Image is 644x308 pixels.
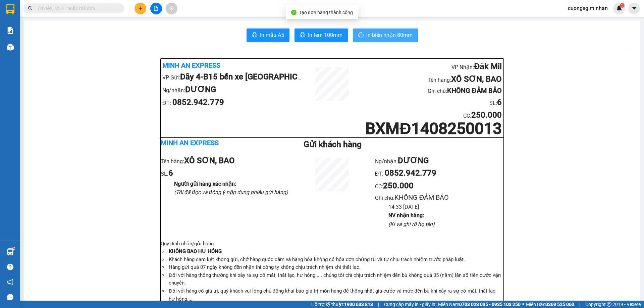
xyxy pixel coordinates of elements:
span: In tem 100mm [308,31,342,39]
b: NV nhận hàng : [388,212,424,219]
b: DƯƠNG [398,156,429,165]
span: Cung cấp máy in - giấy in: [384,301,436,308]
b: DƯƠNG [185,85,216,94]
strong: 0369 525 060 [545,302,574,307]
b: Gửi khách hàng [304,139,362,149]
div: Tên hàng: NỆM ( : 1 ) [6,49,125,57]
span: In mẫu A5 [260,31,284,39]
span: file-add [154,6,158,11]
img: logo-vxr [6,4,14,14]
span: : [470,113,502,119]
li: Tên hàng: [360,73,502,86]
strong: KHÔNG BAO HƯ HỎNG [169,248,222,254]
div: Đăk Mil [78,6,125,14]
h1: BXMĐ1408250013 [360,121,502,136]
span: Miền Nam [438,301,521,308]
div: 0918801988 [78,22,125,31]
span: Tạo đơn hàng thành công [299,10,353,15]
b: Minh An Express [161,139,219,147]
b: XÔ SƠN, BAO [451,74,502,84]
i: (Tôi đã đọc và đồng ý nộp dung phiếu gửi hàng) [174,189,288,195]
span: notification [7,279,13,285]
span: | [579,301,580,308]
div: Dãy 4-B15 bến xe [GEOGRAPHIC_DATA] [6,6,74,22]
b: XÔ SƠN, BAO [184,156,235,165]
i: (Kí và ghi rõ họ tên) [388,221,435,227]
span: Hỗ trợ kỹ thuật: [311,301,373,308]
li: Khách hàng cam kết không gửi, chở hàng quốc cấm và hàng hóa không có hóa đơn chứng từ và tự chịu ... [167,256,503,264]
div: 200.000 [77,35,126,45]
button: file-add [150,3,162,14]
div: A PHONG [78,14,125,22]
b: 6 [497,98,502,107]
li: ĐT: [375,167,503,180]
button: printerIn tem 100mm [294,28,348,42]
li: SL: [360,96,502,109]
button: caret-down [628,3,640,14]
span: printer [252,32,257,39]
strong: 0708 023 035 - 0935 103 250 [459,302,521,307]
li: ĐT: [162,96,304,109]
li: VP Gửi: [162,71,304,83]
b: 250.000 [383,181,414,190]
b: Đăk Mil [474,62,502,71]
li: Ng/nhận: [375,155,503,167]
span: In biên nhận 80mm [366,31,413,39]
li: Ghi chú: [360,85,502,96]
button: printerIn biên nhận 80mm [353,28,418,42]
span: printer [300,32,305,39]
li: SL: [161,167,289,180]
span: question-circle [7,264,13,270]
ul: CC [375,155,503,228]
img: solution-icon [7,27,14,34]
span: Gửi: [6,6,16,13]
li: 14:33 [DATE] [388,203,503,211]
li: CC [360,109,502,122]
span: | [378,301,379,308]
sup: 1 [13,247,15,249]
b: 0852.942.779 [385,168,436,178]
strong: 1900 633 818 [344,302,373,307]
span: printer [358,32,364,39]
span: Miền Bắc [526,301,574,308]
span: 1 [621,3,623,8]
span: search [28,6,33,11]
span: aim [169,6,174,11]
li: Đối với hàng có giá trị, quý khách vui lòng chủ động khai báo giá trị món hàng để thống nhất giá ... [167,287,503,303]
span: KHÔNG ĐẢM BẢO [394,193,449,201]
span: copyright [607,302,611,307]
span: : [382,183,414,190]
b: 6 [168,168,173,178]
b: Người gửi hàng xác nhận : [174,181,236,187]
li: Tên hàng: [161,155,289,167]
button: plus [135,3,146,14]
li: Ng/nhận: [162,83,304,96]
span: caret-down [631,5,637,11]
li: Đối với hàng thông thường khi xảy ra sự cố mất, thất lạc, hư hỏng..... chúng tôi chỉ chịu trách n... [167,271,503,287]
li: VP Nhận: [360,60,502,73]
span: SL [61,48,70,57]
input: Tìm tên, số ĐT hoặc mã đơn [37,5,116,12]
b: Dãy 4-B15 bến xe [GEOGRAPHIC_DATA] [180,72,324,81]
img: icon-new-feature [616,5,622,11]
b: KHÔNG ĐẢM BẢO [447,86,502,95]
b: 250.000 [471,110,502,120]
sup: 1 [620,3,625,8]
b: 0852.942.779 [172,98,224,107]
b: Minh An Express [162,61,220,69]
li: Ghi chú: [375,192,503,203]
span: plus [138,6,143,11]
span: check-circle [291,10,297,15]
span: cuongsg.minhan [562,4,613,12]
button: printerIn mẫu A5 [247,28,289,42]
img: warehouse-icon [7,44,14,51]
span: message [7,294,13,300]
span: ⚪️ [522,303,524,306]
img: warehouse-icon [7,248,14,255]
span: Nhận: [78,6,95,13]
button: aim [166,3,177,14]
li: Hàng gửi quá 07 ngày không đến nhận thì công ty không chịu trách nhiệm khi thất lạc. [167,263,503,271]
span: CC : [77,37,87,44]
